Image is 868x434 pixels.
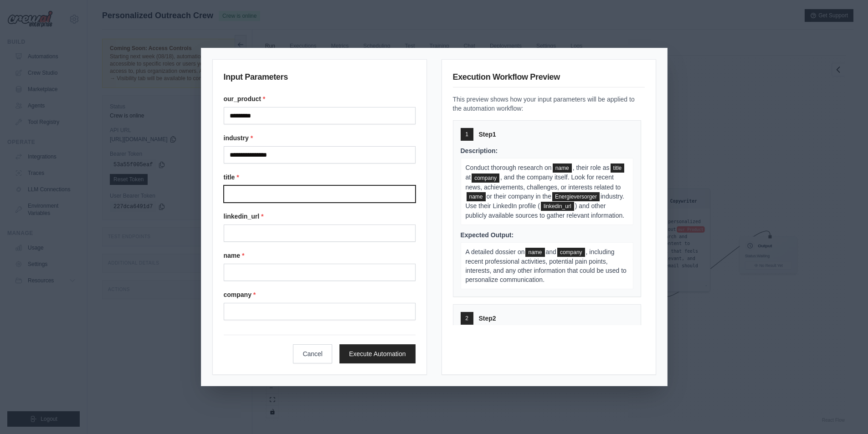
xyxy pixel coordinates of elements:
[466,248,525,255] span: A detailed dossier on
[552,192,600,201] span: industry
[224,212,416,221] label: linkedin_url
[461,147,498,154] span: Description:
[466,193,624,209] span: industry. Use their LinkedIn profile (
[467,192,486,201] span: name
[472,174,499,183] span: company
[546,248,556,255] span: and
[573,164,610,171] span: , their role as
[466,164,552,171] span: Conduct thorough research on
[224,290,416,299] label: company
[453,95,645,113] p: This preview shows how your input parameters will be applied to the automation workflow:
[466,174,621,190] span: , and the company itself. Look for recent news, achievements, challenges, or interests related to
[541,202,574,211] span: linkedin_url
[224,71,416,87] h3: Input Parameters
[293,344,332,363] button: Cancel
[224,251,416,260] label: name
[453,71,645,87] h3: Execution Workflow Preview
[224,173,416,182] label: title
[224,133,416,143] label: industry
[466,174,471,181] span: at
[479,130,496,139] span: Step 1
[224,94,416,103] label: our_product
[553,163,572,173] span: name
[479,314,496,323] span: Step 2
[465,315,468,322] span: 2
[557,248,585,257] span: company
[465,131,468,138] span: 1
[487,193,551,200] span: or their company in the
[822,390,868,434] div: Chat-Widget
[611,163,625,173] span: title
[339,344,416,363] button: Execute Automation
[461,231,514,239] span: Expected Output:
[822,390,868,434] iframe: Chat Widget
[525,248,544,257] span: name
